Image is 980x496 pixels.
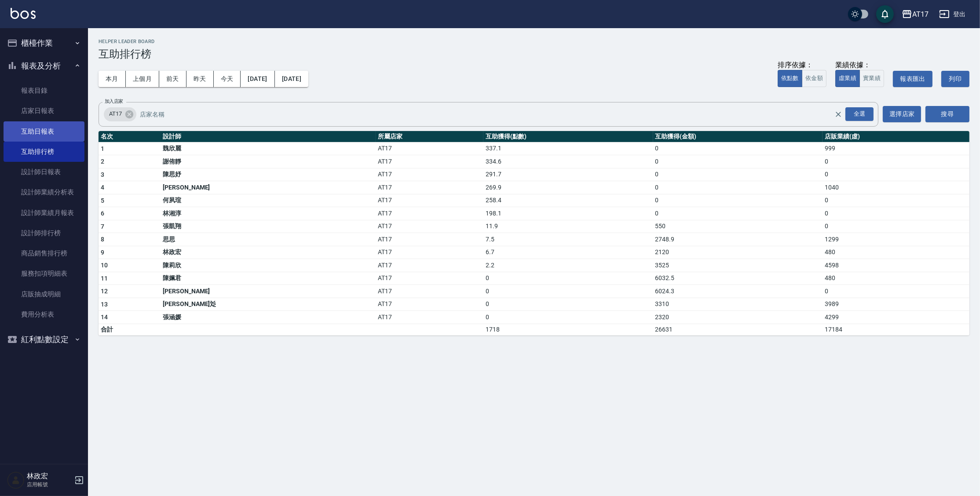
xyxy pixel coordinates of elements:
[376,246,483,259] td: AT17
[653,272,823,285] td: 6032.5
[883,106,921,122] button: 選擇店家
[912,9,929,20] div: AT17
[101,314,108,321] span: 14
[376,311,483,324] td: AT17
[936,6,969,22] button: 登出
[835,70,860,87] button: 虛業績
[161,168,376,181] td: 陳思妤
[4,182,84,202] a: 設計師業績分析表
[101,158,104,165] span: 2
[653,155,823,168] td: 0
[99,39,969,44] h2: Helper Leader Board
[99,131,161,142] th: 名次
[823,220,969,233] td: 0
[138,106,850,122] input: 店家名稱
[653,207,823,220] td: 0
[4,328,84,351] button: 紅利點數設定
[161,272,376,285] td: 陳姵君
[4,223,84,243] a: 設計師排行榜
[101,184,104,191] span: 4
[823,259,969,272] td: 4598
[483,259,653,272] td: 2.2
[653,194,823,207] td: 0
[893,71,932,87] button: 報表匯出
[161,233,376,246] td: 思思
[101,301,108,308] span: 13
[925,106,969,122] button: 搜尋
[823,298,969,311] td: 3989
[483,181,653,194] td: 269.9
[376,272,483,285] td: AT17
[653,324,823,335] td: 26631
[376,207,483,220] td: AT17
[101,223,104,230] span: 7
[101,288,108,295] span: 12
[376,155,483,168] td: AT17
[376,298,483,311] td: AT17
[4,162,84,182] a: 設計師日報表
[483,246,653,259] td: 6.7
[483,311,653,324] td: 0
[104,107,136,121] div: AT17
[832,108,845,120] button: Clear
[778,61,826,70] div: 排序依據：
[778,70,802,87] button: 依點數
[376,220,483,233] td: AT17
[159,71,186,87] button: 前天
[483,194,653,207] td: 258.4
[823,324,969,335] td: 17184
[823,181,969,194] td: 1040
[376,285,483,298] td: AT17
[376,168,483,181] td: AT17
[483,272,653,285] td: 0
[99,131,969,336] table: a dense table
[161,142,376,155] td: 魏欣麗
[161,259,376,272] td: 陳莉欣
[483,131,653,142] th: 互助獲得(點數)
[161,246,376,259] td: 林政宏
[101,210,104,217] span: 6
[27,481,72,489] p: 店用帳號
[4,284,84,304] a: 店販抽成明細
[859,70,884,87] button: 實業績
[275,71,308,87] button: [DATE]
[4,121,84,142] a: 互助日報表
[823,246,969,259] td: 480
[4,142,84,162] a: 互助排行榜
[161,285,376,298] td: [PERSON_NAME]
[653,298,823,311] td: 3310
[483,207,653,220] td: 198.1
[99,48,969,60] h3: 互助排行榜
[4,55,84,77] button: 報表及分析
[4,243,84,263] a: 商品銷售排行榜
[101,145,104,152] span: 1
[483,168,653,181] td: 291.7
[161,220,376,233] td: 張凱翔
[653,168,823,181] td: 0
[161,181,376,194] td: [PERSON_NAME]
[653,285,823,298] td: 6024.3
[376,233,483,246] td: AT17
[653,311,823,324] td: 2320
[823,285,969,298] td: 0
[823,233,969,246] td: 1299
[161,131,376,142] th: 設計師
[101,249,104,256] span: 9
[376,142,483,155] td: AT17
[653,131,823,142] th: 互助獲得(金額)
[898,5,932,23] button: AT17
[653,181,823,194] td: 0
[11,8,36,19] img: Logo
[941,71,969,87] button: 列印
[101,197,104,204] span: 5
[376,131,483,142] th: 所屬店家
[99,324,161,335] td: 合計
[653,220,823,233] td: 550
[835,61,884,70] div: 業績依據：
[214,71,241,87] button: 今天
[105,98,123,105] label: 加入店家
[483,324,653,335] td: 1718
[101,262,108,269] span: 10
[101,171,104,178] span: 3
[823,207,969,220] td: 0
